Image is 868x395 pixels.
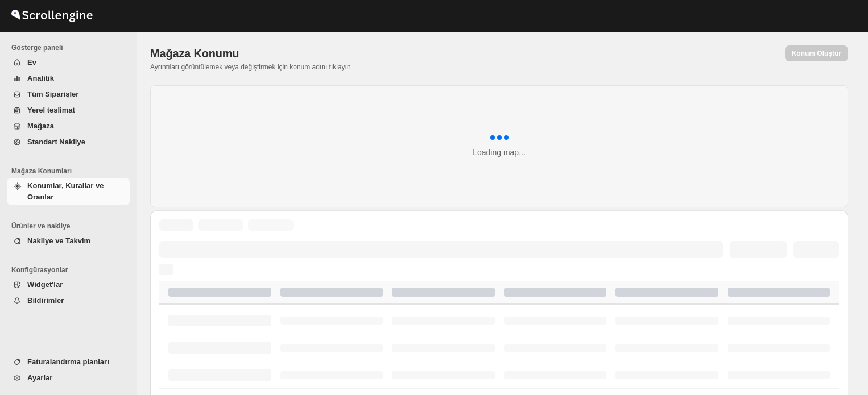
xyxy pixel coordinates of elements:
button: Nakliye ve Takvim [7,233,130,249]
span: Mağaza Konumları [11,167,131,176]
button: Ayarlar [7,370,130,386]
button: Widget'lar [7,277,130,293]
p: Ayrıntıları görüntülemek veya değiştirmek için konum adını tıklayın [150,63,561,72]
button: Ev [7,55,130,70]
span: Standart Nakliye [27,138,85,146]
button: Faturalandırma planları [7,354,130,370]
span: Ürünler ve nakliye [11,222,131,231]
button: Tüm Siparişler [7,86,130,102]
span: Widget'lar [27,280,63,289]
button: Konumlar, Kurallar ve Oranlar [7,178,130,205]
span: Nakliye ve Takvim [27,236,90,245]
span: Konfigürasyonlar [11,265,131,275]
button: Bildirimler [7,293,130,309]
span: Yerel teslimat [27,106,75,114]
span: Faturalandırma planları [27,357,109,366]
span: Tüm Siparişler [27,90,78,98]
span: Analitik [27,74,54,82]
div: Loading map... [473,147,526,158]
span: Ayarlar [27,373,52,382]
button: Analitik [7,70,130,86]
span: Gösterge paneli [11,43,131,52]
span: Mağaza [27,122,54,130]
span: Mağaza Konumu [150,47,239,60]
span: Ev [27,58,36,66]
span: Konumlar, Kurallar ve Oranlar [27,181,104,201]
span: Bildirimler [27,296,64,305]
